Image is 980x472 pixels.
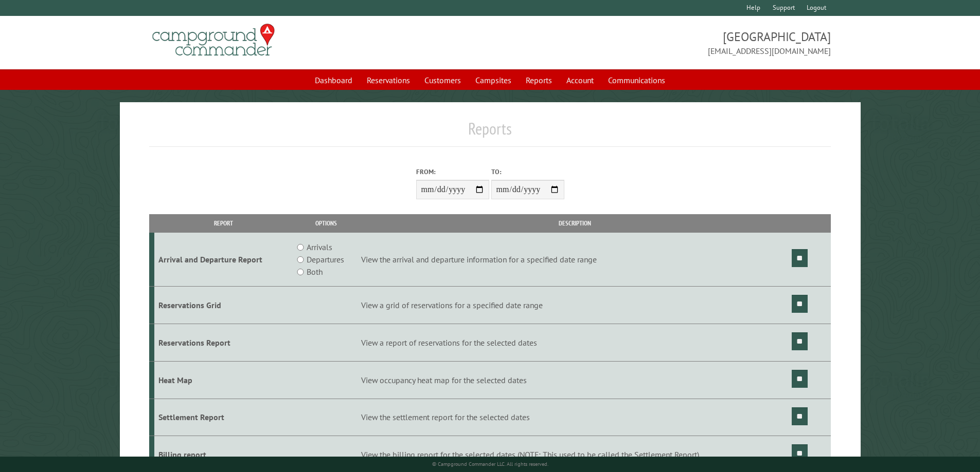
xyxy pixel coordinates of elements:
[154,214,293,232] th: Report
[154,399,293,436] td: Settlement Report
[560,70,600,90] a: Account
[360,233,790,287] td: View the arrival and departure information for a specified date range
[149,20,278,60] img: Campground Commander
[360,287,790,324] td: View a grid of reservations for a specified date range
[360,361,790,399] td: View occupancy heat map for the selected dates
[154,233,293,287] td: Arrival and Departure Report
[469,70,518,90] a: Campsites
[360,214,790,232] th: Description
[490,28,831,57] span: [GEOGRAPHIC_DATA] [EMAIL_ADDRESS][DOMAIN_NAME]
[361,70,416,90] a: Reservations
[307,253,344,266] label: Departures
[309,70,359,90] a: Dashboard
[154,324,293,361] td: Reservations Report
[307,241,332,253] label: Arrivals
[432,461,548,467] small: © Campground Commander LLC. All rights reserved.
[418,70,467,90] a: Customers
[360,324,790,361] td: View a report of reservations for the selected dates
[154,361,293,399] td: Heat Map
[154,287,293,324] td: Reservations Grid
[360,399,790,436] td: View the settlement report for the selected dates
[416,167,489,177] label: From:
[520,70,558,90] a: Reports
[491,167,564,177] label: To:
[292,214,359,232] th: Options
[307,266,323,278] label: Both
[602,70,671,90] a: Communications
[149,119,831,147] h1: Reports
